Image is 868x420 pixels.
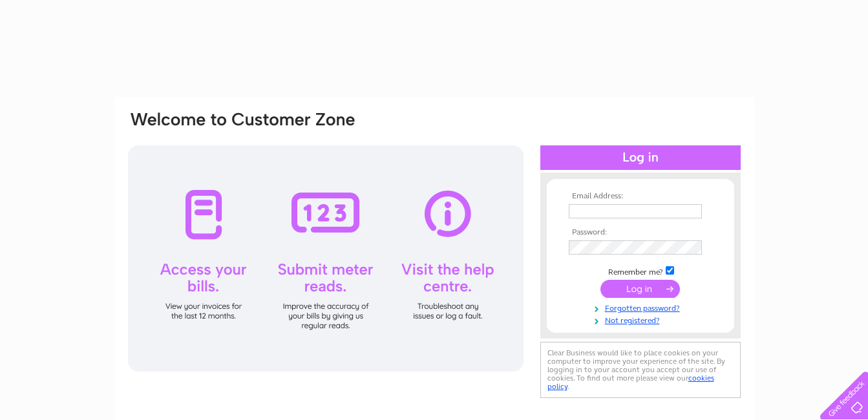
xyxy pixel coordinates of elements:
[547,373,714,391] a: cookies policy
[569,301,715,313] a: Forgotten password?
[566,228,715,237] th: Password:
[569,313,715,326] a: Not registered?
[600,280,680,298] input: Submit
[540,342,741,398] div: Clear Business would like to place cookies on your computer to improve your experience of the sit...
[566,192,715,201] th: Email Address:
[566,264,715,277] td: Remember me?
